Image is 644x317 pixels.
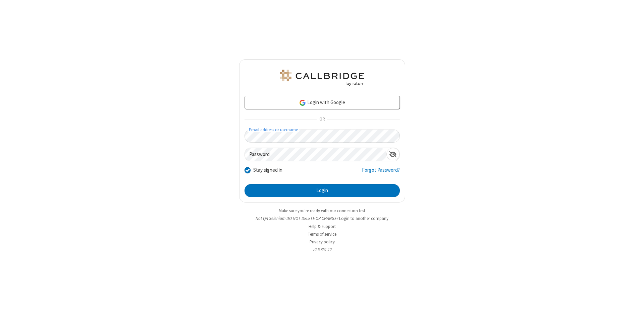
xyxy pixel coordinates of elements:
li: v2.6.351.12 [239,246,405,253]
img: google-icon.png [299,99,306,106]
a: Make sure you're ready with our connection test [279,208,365,214]
a: Forgot Password? [362,166,400,179]
input: Email address or username [245,130,400,143]
span: OR [317,115,327,124]
iframe: Chat [627,300,639,312]
a: Login with Google [245,96,400,109]
button: Login [245,184,400,197]
button: Login to another company [339,215,388,222]
input: Password [245,148,386,161]
a: Terms of service [308,231,336,237]
a: Privacy policy [310,239,335,245]
li: Not QA Selenium DO NOT DELETE OR CHANGE? [239,215,405,222]
div: Show password [386,148,399,160]
img: QA Selenium DO NOT DELETE OR CHANGE [278,70,366,86]
label: Stay signed in [253,166,282,174]
a: Help & support [309,224,336,229]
